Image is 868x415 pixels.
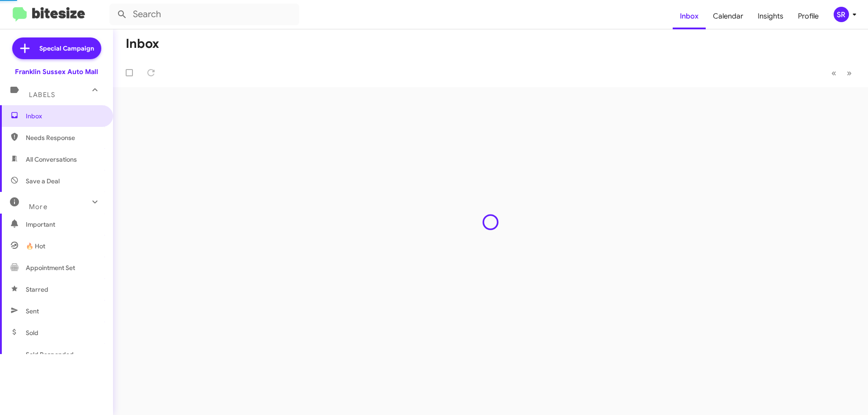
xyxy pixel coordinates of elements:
span: Inbox [26,112,103,121]
a: Insights [750,3,791,29]
a: Special Campaign [12,37,101,59]
span: Save a Deal [26,177,60,186]
span: More [29,203,47,211]
button: SR [826,7,858,22]
span: Sent [26,307,39,316]
span: All Conversations [26,155,77,164]
span: Important [26,220,103,229]
nav: Page navigation example [826,64,857,82]
button: Next [841,64,857,82]
span: Special Campaign [39,44,94,53]
span: « [831,67,836,79]
span: 🔥 Hot [26,242,45,251]
h1: Inbox [126,37,159,51]
span: Sold [26,328,38,337]
span: Labels [29,91,55,99]
a: Inbox [673,3,706,29]
span: » [847,67,852,79]
a: Profile [791,3,826,29]
span: Sold Responded [26,350,74,359]
a: Calendar [706,3,750,29]
input: Search [109,4,299,25]
div: SR [834,7,849,22]
span: Starred [26,285,48,294]
span: Needs Response [26,133,103,142]
span: Appointment Set [26,263,75,272]
div: Franklin Sussex Auto Mall [15,67,98,76]
button: Previous [826,64,842,82]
